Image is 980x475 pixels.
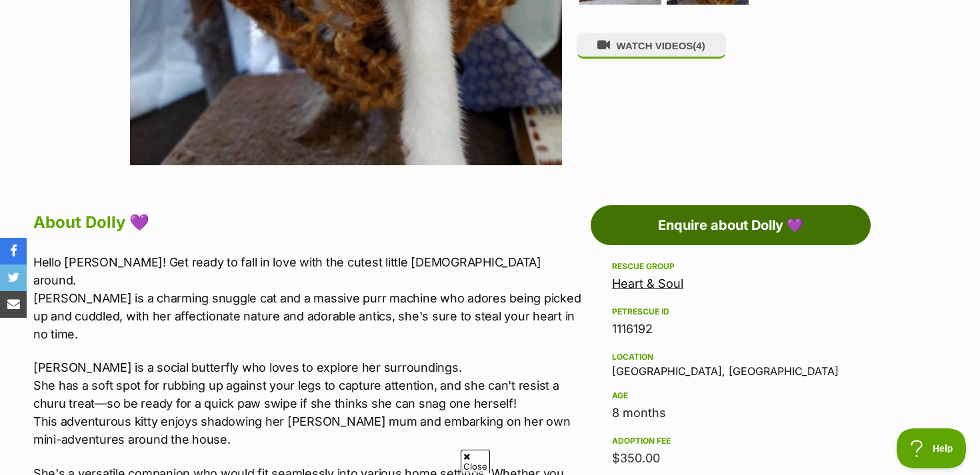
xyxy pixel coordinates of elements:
div: 1116192 [612,320,849,338]
button: WATCH VIDEOS(4) [577,33,726,59]
p: [PERSON_NAME] is a social butterfly who loves to explore her surroundings. She has a soft spot fo... [33,358,584,448]
div: PetRescue ID [612,306,849,317]
a: Enquire about Dolly 💜 [591,205,871,245]
h2: About Dolly 💜 [33,208,584,237]
div: 8 months [612,404,849,422]
div: Rescue group [612,261,849,272]
a: Heart & Soul [612,276,683,290]
span: Close [461,450,490,473]
div: Location [612,352,849,362]
div: [GEOGRAPHIC_DATA], [GEOGRAPHIC_DATA] [612,349,849,377]
div: Adoption fee [612,436,849,446]
span: (4) [693,40,705,51]
iframe: Help Scout Beacon - Open [897,428,967,468]
div: Age [612,390,849,401]
p: Hello [PERSON_NAME]! Get ready to fall in love with the cutest little [DEMOGRAPHIC_DATA] around. ... [33,253,584,343]
div: $350.00 [612,449,849,468]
